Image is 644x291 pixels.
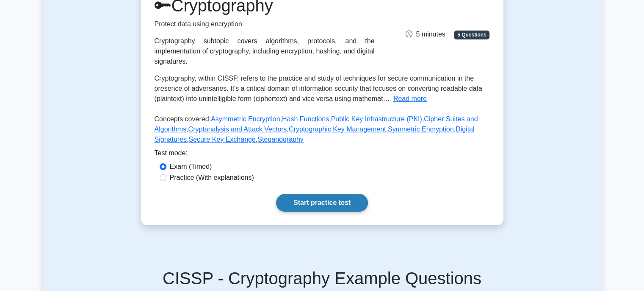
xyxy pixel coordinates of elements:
p: Concepts covered: , , , , , , , , , [155,114,490,148]
span: 5 Questions [454,31,489,39]
a: Start practice test [276,194,368,212]
label: Exam (Timed) [170,162,212,172]
p: Protect data using encryption [155,19,375,29]
a: Public Key Infrastructure (PKI) [331,115,422,123]
a: Hash Functions [282,115,329,123]
a: Symmetric Encryption [388,126,454,133]
a: Steganography [257,136,304,143]
div: Test mode: [155,148,490,162]
div: Cryptography subtopic covers algorithms, protocols, and the implementation of cryptography, inclu... [155,36,375,67]
h5: CISSP - Cryptography Example Questions [53,268,591,288]
span: Cryptography, within CISSP, refers to the practice and study of techniques for secure communicati... [155,75,482,102]
a: Cryptographic Key Management [289,126,386,133]
span: 5 minutes [406,31,445,38]
a: Cryptanalysis and Attack Vectors [188,126,287,133]
a: Secure Key Exchange [188,136,255,143]
a: Asymmetric Encryption [211,115,280,123]
label: Practice (With explanations) [170,173,254,183]
button: Read more [393,94,427,104]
